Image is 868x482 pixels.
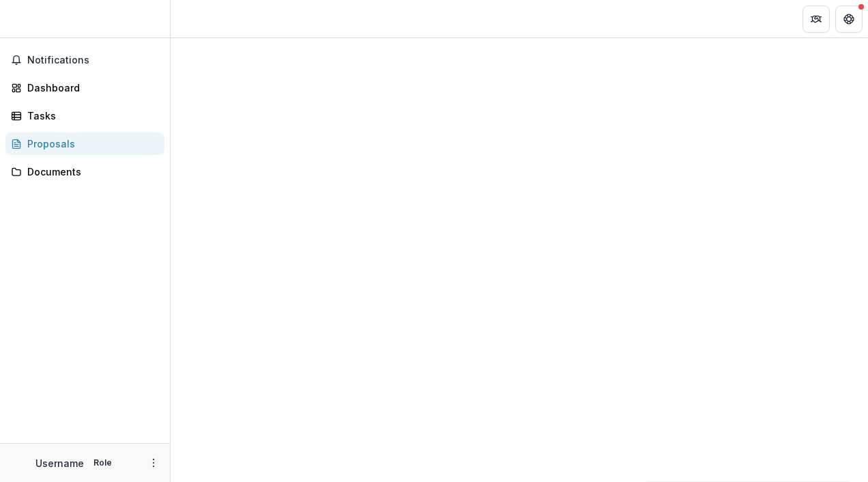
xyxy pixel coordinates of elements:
[89,457,116,469] p: Role
[5,160,164,183] a: Documents
[35,456,84,470] p: Username
[5,104,164,127] a: Tasks
[5,76,164,99] a: Dashboard
[27,165,154,179] div: Documents
[27,55,159,66] span: Notifications
[27,109,154,123] div: Tasks
[5,49,164,71] button: Notifications
[27,81,154,95] div: Dashboard
[145,455,162,471] button: More
[802,5,830,33] button: Partners
[27,137,154,151] div: Proposals
[835,5,863,33] button: Get Help
[5,132,164,155] a: Proposals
